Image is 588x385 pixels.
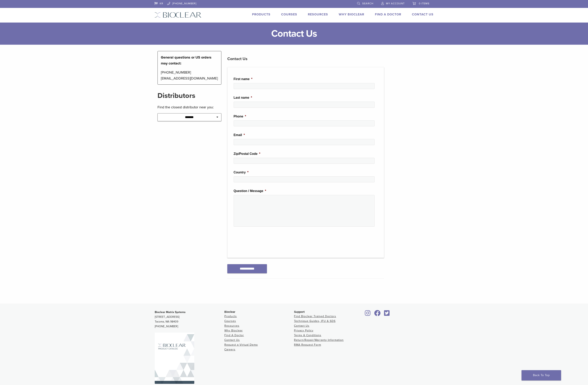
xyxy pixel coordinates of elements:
[161,55,211,65] strong: General questions or US orders may contact:
[224,343,258,346] a: Request a Virtual Demo
[234,114,246,119] label: Phone
[234,152,260,156] label: Zip/Postal Code
[294,329,313,332] a: Privacy Policy
[155,12,201,18] img: Bioclear
[252,12,270,16] a: Products
[294,338,344,342] a: Return/Repair/Warranty Information
[294,324,309,327] a: Contact Us
[224,329,243,332] a: Why Bioclear
[234,170,249,175] label: Country
[364,312,372,316] a: Bioclear
[155,310,186,314] strong: Bioclear Matrix Systems
[294,319,336,323] a: Technique Guides, IFU & SDS
[386,2,405,5] span: My Account
[294,334,321,337] a: Terms & Conditions
[383,312,391,316] a: Bioclear
[227,54,384,64] h3: Contact Us
[234,133,245,137] label: Email
[157,91,221,100] h2: Distributors
[157,104,221,110] p: Find the closest distributor near you:
[294,343,321,346] a: RMA Request Form
[362,2,373,5] span: Search
[522,370,561,380] a: Back To Top
[224,324,239,327] a: Resources
[155,310,224,329] p: [STREET_ADDRESS] Tacoma, WA 98409 [PHONE_NUMBER]
[224,310,235,313] span: Bioclear
[281,12,297,16] a: Courses
[234,233,294,248] iframe: reCAPTCHA
[224,334,244,337] a: Find A Doctor
[224,319,236,323] a: Courses
[224,315,237,318] a: Products
[234,77,252,81] label: First name
[224,338,240,342] a: Contact Us
[339,12,364,16] a: Why Bioclear
[294,310,305,313] span: Support
[375,12,401,16] a: Find A Doctor
[308,12,328,16] a: Resources
[234,96,252,100] label: Last name
[234,189,266,193] label: Question / Message
[161,69,218,81] p: [PHONE_NUMBER] [EMAIL_ADDRESS][DOMAIN_NAME]
[412,12,433,16] a: Contact Us
[224,348,235,351] a: Careers
[294,315,336,318] a: Find Bioclear Trained Doctors
[373,312,382,316] a: Bioclear
[155,333,194,384] img: Bioclear
[419,2,430,5] span: 0 items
